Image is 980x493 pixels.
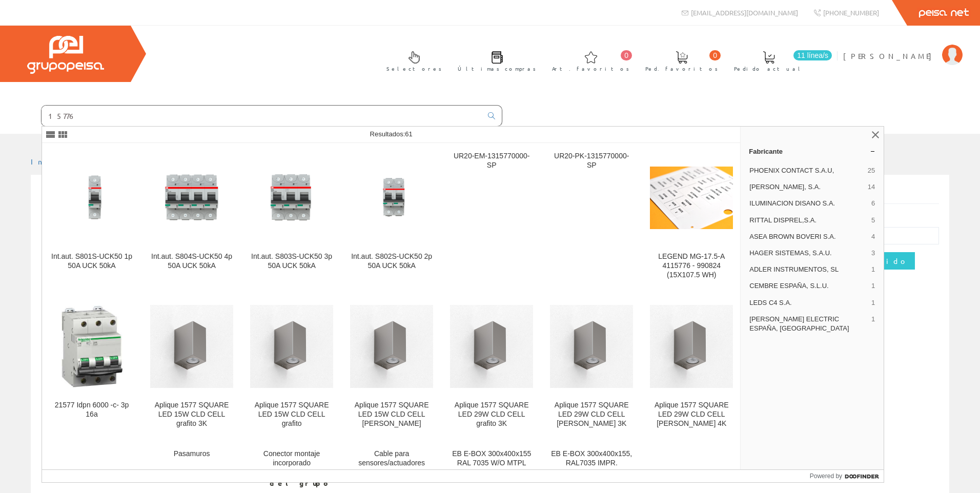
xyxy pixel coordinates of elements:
span: Últimas compras [458,64,536,74]
span: 5 [871,216,875,225]
span: 61 [405,130,412,138]
a: Selectores [376,43,447,78]
img: Int.aut. S801S-UCK50 1p 50A UCK 50kA [50,156,133,239]
span: 6 [871,199,875,208]
span: RITTAL DISPREL,S.A. [749,216,867,225]
span: CEMBRE ESPAÑA, S.L.U. [749,281,867,291]
span: [PHONE_NUMBER] [823,8,879,17]
span: Selectores [386,64,442,74]
span: PHOENIX CONTACT S.A.U, [749,166,864,175]
span: ILUMINACION DISANO S.A. [749,199,867,208]
img: Aplique 1577 SQUARE LED 29W CLD CELL grafito 3K [450,305,533,388]
div: Aplique 1577 SQUARE LED 29W CLD CELL [PERSON_NAME] 4K [650,401,733,428]
img: Aplique 1577 SQUARE LED 29W CLD CELL blanco 3K [550,305,633,388]
div: Aplique 1577 SQUARE LED 15W CLD CELL grafito [250,401,333,428]
a: Últimas compras [447,43,541,78]
div: 21577 Idpn 6000 -c- 3p 16a [50,401,133,419]
span: [PERSON_NAME] [843,51,937,61]
span: 1 [871,315,875,333]
span: ADLER INSTRUMENTOS, SL [749,265,867,274]
div: Conector montaje incorporado [250,449,333,468]
a: 11 línea/s Pedido actual [724,43,834,78]
a: UR20-EM-1315770000-SP [442,143,541,292]
span: [EMAIL_ADDRESS][DOMAIN_NAME] [691,8,798,17]
div: EB E-BOX 300x400x155, RAL7035 IMPR. [550,449,633,468]
img: Aplique 1577 SQUARE LED 29W CLD CELL blanco 4K [650,305,733,388]
span: 4 [871,232,875,241]
img: LEGEND MG-17.5-A 4115776 - 990824 (15X107.5 WH) [650,167,733,229]
span: Ped. favoritos [645,64,718,74]
span: 11 línea/s [793,50,832,60]
img: 21577 Idpn 6000 -c- 3p 16a [50,305,133,388]
div: Aplique 1577 SQUARE LED 15W CLD CELL [PERSON_NAME] [350,401,433,428]
a: Int.aut. S801S-UCK50 1p 50A UCK 50kA Int.aut. S801S-UCK50 1p 50A UCK 50kA [42,143,141,292]
span: ASEA BROWN BOVERI S.A. [749,232,867,241]
span: 0 [621,50,632,60]
a: Powered by [810,470,884,482]
div: Pasamuros [150,449,233,459]
a: LEGEND MG-17.5-A 4115776 - 990824 (15X107.5 WH) LEGEND MG-17.5-A 4115776 - 990824 (15X107.5 WH) [642,143,741,292]
div: Int.aut. S801S-UCK50 1p 50A UCK 50kA [50,252,133,271]
span: 14 [868,182,875,192]
img: Int.aut. S804S-UCK50 4p 50A UCK 50kA [150,156,233,239]
div: Int.aut. S804S-UCK50 4p 50A UCK 50kA [150,252,233,271]
div: Int.aut. S802S-UCK50 2p 50A UCK 50kA [350,252,433,271]
a: Inicio [31,157,74,166]
span: 1 [871,298,875,307]
a: Aplique 1577 SQUARE LED 15W CLD CELL grafito 3K Aplique 1577 SQUARE LED 15W CLD CELL grafito 3K [142,292,241,440]
a: Aplique 1577 SQUARE LED 15W CLD CELL blanco Aplique 1577 SQUARE LED 15W CLD CELL [PERSON_NAME] [342,292,441,440]
a: Fabricante [741,143,884,159]
img: Grupo Peisa [27,36,104,74]
img: Int.aut. S803S-UCK50 3p 50A UCK 50kA [250,156,333,239]
a: Aplique 1577 SQUARE LED 15W CLD CELL grafito Aplique 1577 SQUARE LED 15W CLD CELL grafito [242,292,341,440]
span: Resultados: [370,130,413,138]
span: HAGER SISTEMAS, S.A.U. [749,249,867,258]
div: Cable para sensores/actuadores [350,449,433,468]
span: [PERSON_NAME] ELECTRIC ESPAÑA, [GEOGRAPHIC_DATA] [749,315,867,333]
div: EB E-BOX 300x400x155 RAL 7035 W/O MTPL [450,449,533,468]
a: Int.aut. S804S-UCK50 4p 50A UCK 50kA Int.aut. S804S-UCK50 4p 50A UCK 50kA [142,143,241,292]
span: 1 [871,265,875,274]
span: 0 [709,50,721,60]
a: UR20-PK-1315770000-SP [542,143,641,292]
div: Aplique 1577 SQUARE LED 29W CLD CELL [PERSON_NAME] 3K [550,401,633,428]
a: Aplique 1577 SQUARE LED 29W CLD CELL blanco 3K Aplique 1577 SQUARE LED 29W CLD CELL [PERSON_NAME] 3K [542,292,641,440]
img: Aplique 1577 SQUARE LED 15W CLD CELL grafito [250,305,333,388]
img: Aplique 1577 SQUARE LED 15W CLD CELL grafito 3K [150,305,233,388]
a: Int.aut. S803S-UCK50 3p 50A UCK 50kA Int.aut. S803S-UCK50 3p 50A UCK 50kA [242,143,341,292]
div: UR20-PK-1315770000-SP [550,152,633,170]
span: LEDS C4 S.A. [749,298,867,307]
a: 21577 Idpn 6000 -c- 3p 16a 21577 Idpn 6000 -c- 3p 16a [42,292,141,440]
div: UR20-EM-1315770000-SP [450,152,533,170]
div: LEGEND MG-17.5-A 4115776 - 990824 (15X107.5 WH) [650,252,733,280]
input: Buscar ... [42,106,482,126]
a: Int.aut. S802S-UCK50 2p 50A UCK 50kA Int.aut. S802S-UCK50 2p 50A UCK 50kA [342,143,441,292]
div: Aplique 1577 SQUARE LED 29W CLD CELL grafito 3K [450,401,533,428]
a: Aplique 1577 SQUARE LED 29W CLD CELL grafito 3K Aplique 1577 SQUARE LED 29W CLD CELL grafito 3K [442,292,541,440]
img: Aplique 1577 SQUARE LED 15W CLD CELL blanco [350,305,433,388]
a: Aplique 1577 SQUARE LED 29W CLD CELL blanco 4K Aplique 1577 SQUARE LED 29W CLD CELL [PERSON_NAME] 4K [642,292,741,440]
span: Pedido actual [734,64,804,74]
span: Powered by [810,471,842,481]
span: [PERSON_NAME], S.A. [749,182,864,192]
span: 1 [871,281,875,291]
span: 25 [868,166,875,175]
img: Int.aut. S802S-UCK50 2p 50A UCK 50kA [350,156,433,239]
span: 3 [871,249,875,258]
span: Art. favoritos [552,64,629,74]
a: [PERSON_NAME] [843,43,963,52]
div: Int.aut. S803S-UCK50 3p 50A UCK 50kA [250,252,333,271]
div: Aplique 1577 SQUARE LED 15W CLD CELL grafito 3K [150,401,233,428]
